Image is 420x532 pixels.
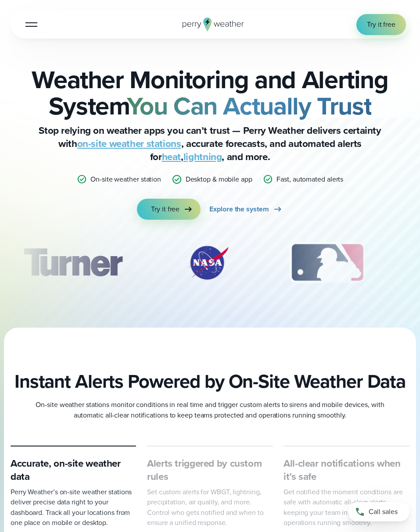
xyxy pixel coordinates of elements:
[369,507,398,517] span: Call sales
[356,14,406,35] a: Try it free
[209,204,269,214] span: Explore the system
[11,487,136,528] p: Perry Weather’s on-site weather stations deliver precise data right to your dashboard. Track all ...
[127,87,371,125] strong: You Can Actually Trust
[186,174,252,185] p: Desktop & mobile app
[284,457,409,483] h3: All-clear notifications when it’s safe
[11,241,135,285] div: 1 of 12
[137,199,201,220] a: Try it free
[35,124,386,164] p: Stop relying on weather apps you can’t trust — Perry Weather delivers certainty with , accurate f...
[183,150,222,164] a: lightning
[281,241,373,285] img: MLB.svg
[14,370,406,393] h2: Instant Alerts Powered by On-Site Weather Data
[348,502,409,521] a: Call sales
[209,199,283,220] a: Explore the system
[11,241,409,289] div: slideshow
[90,174,161,185] p: On-site weather station
[177,241,239,285] img: NASA.svg
[35,400,386,420] p: On-site weather stations monitor conditions in real time and trigger custom alerts to sirens and ...
[77,136,181,151] a: on-site weather stations
[11,241,135,285] img: Turner-Construction_1.svg
[11,67,409,119] h2: Weather Monitoring and Alerting System
[281,241,373,285] div: 3 of 12
[162,150,181,164] a: heat
[367,19,395,30] span: Try it free
[147,457,273,483] h3: Alerts triggered by custom rules
[151,204,179,214] span: Try it free
[11,457,136,483] h3: Accurate, on-site weather data
[284,487,409,528] p: Get notified the moment conditions are safe with automatic all-clear alerts, keeping your team in...
[276,174,343,185] p: Fast, automated alerts
[147,487,273,528] p: Set custom alerts for WBGT, lightning, precipitation, air quality, and more. Control who gets not...
[177,241,239,285] div: 2 of 12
